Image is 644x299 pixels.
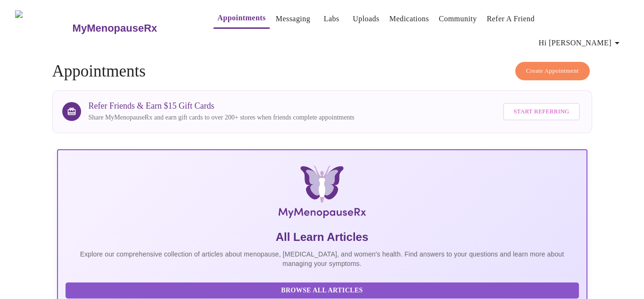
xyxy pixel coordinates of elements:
[535,34,627,52] button: Hi [PERSON_NAME]
[324,12,339,26] a: Labs
[66,249,579,268] p: Explore our comprehensive collection of articles about menopause, [MEDICAL_DATA], and women's hea...
[73,22,157,34] h3: MyMenopauseRx
[66,286,581,294] a: Browse All Articles
[214,9,269,29] button: Appointments
[349,9,383,28] button: Uploads
[539,36,623,50] span: Hi [PERSON_NAME]
[66,282,579,299] button: Browse All Articles
[316,9,347,28] button: Labs
[272,9,314,28] button: Messaging
[501,98,582,125] a: Start Referring
[503,103,579,120] button: Start Referring
[353,12,380,26] a: Uploads
[75,285,570,297] span: Browse All Articles
[483,9,538,28] button: Refer a Friend
[52,62,592,81] h4: Appointments
[145,165,499,222] img: MyMenopauseRx Logo
[66,230,579,245] h5: All Learn Articles
[89,101,355,111] h3: Refer Friends & Earn $15 Gift Cards
[276,12,310,26] a: Messaging
[389,12,429,26] a: Medications
[487,12,535,26] a: Refer a Friend
[526,66,579,77] span: Create Appointment
[15,10,71,46] img: MyMenopauseRx Logo
[217,11,265,25] a: Appointments
[439,12,477,26] a: Community
[435,9,481,28] button: Community
[513,106,569,117] span: Start Referring
[89,113,355,122] p: Share MyMenopauseRx and earn gift cards to over 200+ stores when friends complete appointments
[386,9,433,28] button: Medications
[515,62,590,80] button: Create Appointment
[71,12,195,45] a: MyMenopauseRx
